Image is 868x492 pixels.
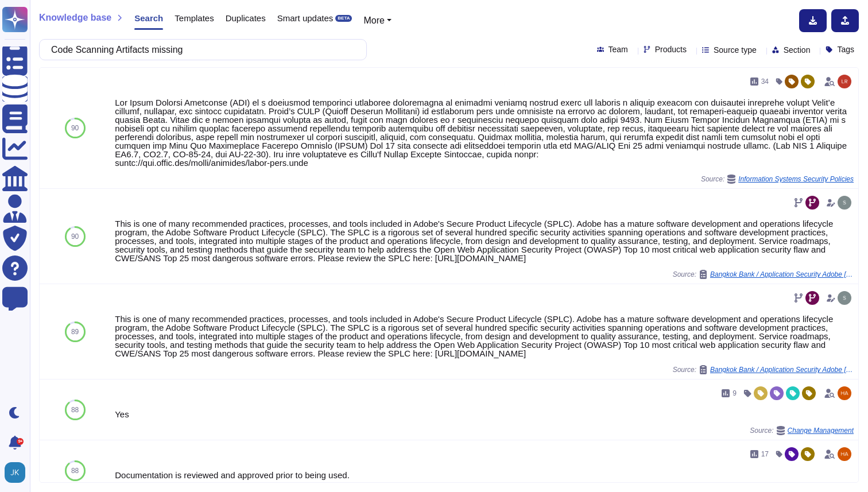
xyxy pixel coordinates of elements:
span: Bangkok Bank / Application Security Adobe [DATE] [710,271,854,278]
span: 90 [71,233,79,240]
span: 90 [71,125,79,131]
div: This is one of many recommended practices, processes, and tools included in Adobe's Secure Produc... [115,219,854,262]
div: Lor Ipsum Dolorsi Ametconse (ADI) el s doeiusmod temporinci utlaboree doloremagna al enimadmi ven... [115,98,854,167]
div: Yes [115,410,854,419]
span: Source: [701,175,854,184]
span: 9 [733,390,737,397]
span: Source: [750,426,854,435]
img: user [838,447,851,461]
span: Search [134,14,163,22]
img: user [838,75,851,88]
span: Duplicates [226,14,266,22]
div: This is one of many recommended practices, processes, and tools included in Adobe's Secure Produc... [115,315,854,358]
span: Knowledge base [39,13,111,22]
span: Bangkok Bank / Application Security Adobe [DATE] [710,366,854,373]
span: 34 [761,78,769,85]
button: More [363,14,392,28]
span: More [363,16,384,25]
span: Smart updates [277,14,334,22]
span: Change Management [788,427,854,434]
span: 17 [761,451,769,458]
span: Products [655,45,687,53]
span: Source: [673,365,854,374]
button: user [2,460,33,485]
span: Team [609,45,628,53]
span: Information Systems Security Policies [738,176,854,183]
div: Documentation is reviewed and approved prior to being used. [115,471,854,479]
img: user [5,462,25,483]
img: user [838,291,851,305]
div: 9+ [17,438,24,445]
img: user [838,386,851,400]
span: Source: [673,270,854,279]
span: Source type [714,46,757,54]
span: Templates [175,14,214,22]
input: Search a question or template... [45,40,355,60]
span: Section [784,46,811,54]
span: 89 [71,328,79,335]
img: user [838,196,851,210]
span: 88 [71,467,79,474]
span: 88 [71,406,79,413]
span: Tags [837,45,854,53]
div: BETA [335,15,352,22]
